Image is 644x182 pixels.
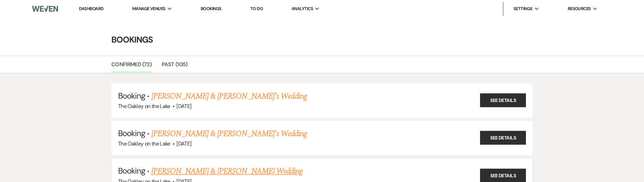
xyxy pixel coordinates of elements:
[176,140,191,147] span: [DATE]
[118,90,145,101] span: Booking
[111,60,151,73] a: Confirmed (72)
[151,165,303,177] a: [PERSON_NAME] & [PERSON_NAME] Wedding
[250,6,263,11] a: To Do
[118,140,170,147] span: The Oakley on the Lake
[480,94,526,107] a: See Details
[176,103,191,110] span: [DATE]
[79,34,565,46] h4: Bookings
[79,6,103,11] a: Dashboard
[513,5,533,12] span: Settings
[132,5,166,12] span: Manage Venues
[151,128,307,140] a: [PERSON_NAME] & [PERSON_NAME]'s Wedding
[201,6,222,12] a: Bookings
[118,128,145,138] span: Booking
[568,5,591,12] span: Resources
[291,5,313,12] span: Analytics
[162,60,188,73] a: Past (105)
[118,103,170,110] span: The Oakley on the Lake
[118,165,145,176] span: Booking
[151,90,307,102] a: [PERSON_NAME] & [PERSON_NAME]'s Wedding
[32,2,58,16] img: Weven Logo
[480,131,526,145] a: See Details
